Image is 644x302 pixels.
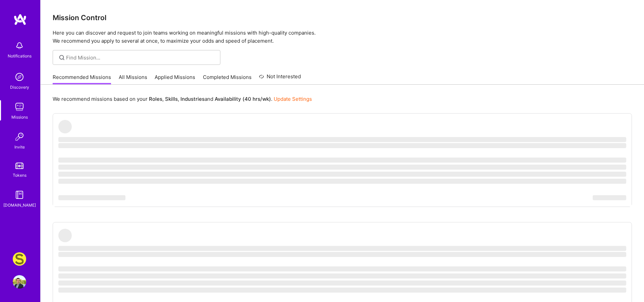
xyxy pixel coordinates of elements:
[149,96,162,102] b: Roles
[13,70,26,84] img: discovery
[53,13,632,22] h3: Mission Control
[13,39,26,52] img: bell
[13,172,26,179] div: Tokens
[180,96,205,102] b: Industries
[274,96,312,102] a: Update Settings
[10,84,29,91] div: Discovery
[58,54,66,61] i: icon SearchGrey
[11,114,28,121] div: Missions
[13,275,26,289] img: User Avatar
[155,74,195,85] a: Applied Missions
[11,252,28,266] a: Studs: A Fresh Take on Ear Piercing & Earrings
[119,74,147,85] a: All Missions
[13,100,26,114] img: teamwork
[14,143,25,150] div: Invite
[203,74,252,85] a: Completed Missions
[11,275,28,289] a: User Avatar
[15,163,23,169] img: tokens
[3,202,36,209] div: [DOMAIN_NAME]
[165,96,178,102] b: Skills
[8,52,32,59] div: Notifications
[215,96,271,102] b: Availability (40 hrs/wk)
[53,74,111,85] a: Recommended Missions
[66,54,215,61] input: Find Mission...
[13,130,26,143] img: Invite
[13,252,26,266] img: Studs: A Fresh Take on Ear Piercing & Earrings
[13,13,27,26] img: logo
[53,29,632,45] p: Here you can discover and request to join teams working on meaningful missions with high-quality ...
[13,188,26,202] img: guide book
[259,73,301,85] a: Not Interested
[53,95,312,102] p: We recommend missions based on your , , and .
